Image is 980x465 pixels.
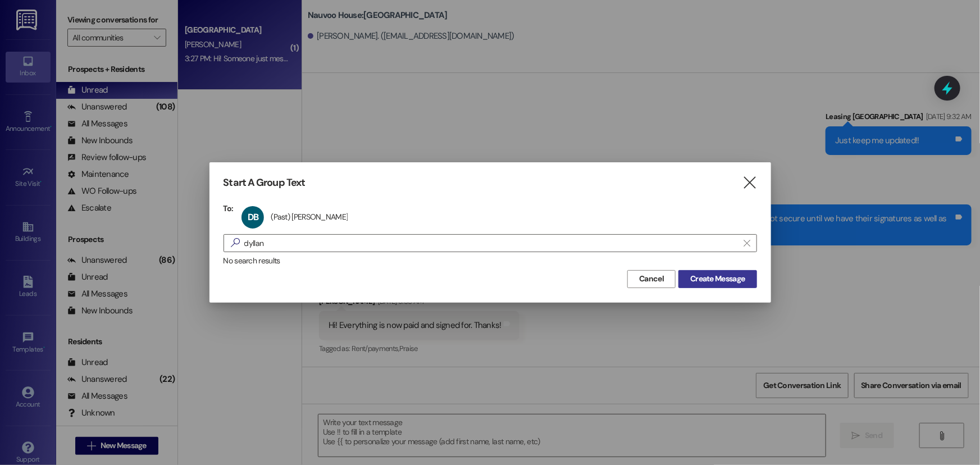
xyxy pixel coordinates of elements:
button: Cancel [627,270,676,288]
div: (Past) [PERSON_NAME] [271,212,348,222]
input: Search for any contact or apartment [244,235,739,251]
i:  [742,177,757,189]
span: DB [248,211,258,223]
span: Create Message [690,273,745,285]
button: Clear text [739,235,756,252]
span: Cancel [639,273,664,285]
i:  [744,239,750,248]
i:  [226,237,244,249]
h3: Start A Group Text [224,176,306,189]
button: Create Message [678,270,756,288]
div: No search results [224,255,757,267]
h3: To: [224,203,234,213]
